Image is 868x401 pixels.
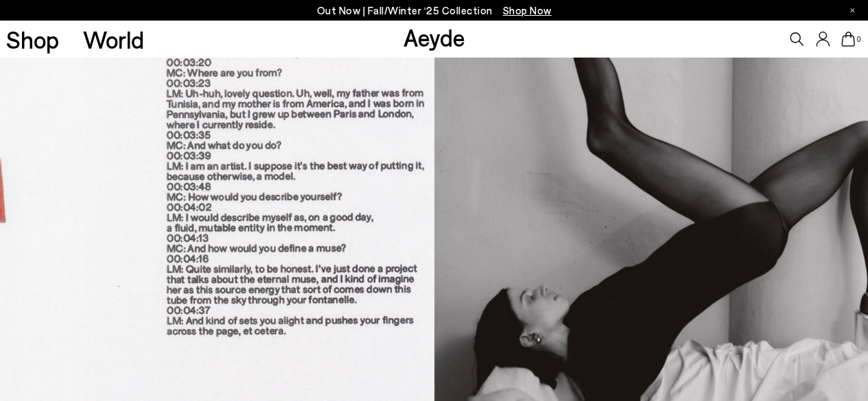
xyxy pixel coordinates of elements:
p: Out Now | Fall/Winter ‘25 Collection [317,2,552,19]
a: World [83,27,144,51]
a: Aeyde [403,23,465,51]
span: Navigate to /collections/new-in [503,4,552,16]
span: 0 [855,36,862,43]
a: Shop [6,27,59,51]
a: 0 [841,32,855,47]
